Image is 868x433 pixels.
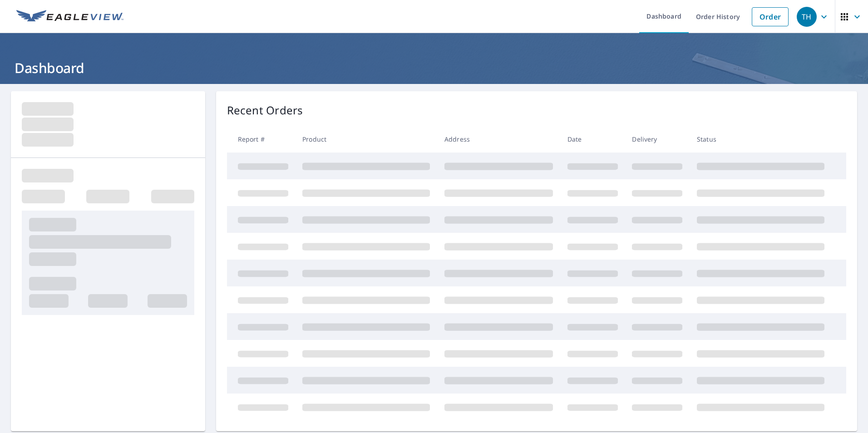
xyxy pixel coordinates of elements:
h1: Dashboard [11,59,857,77]
p: Recent Orders [227,102,303,118]
th: Delivery [625,126,690,153]
th: Date [560,126,625,153]
th: Address [437,126,560,153]
th: Report # [227,126,296,153]
a: Order [752,7,789,26]
th: Status [690,126,832,153]
div: TH [797,7,817,27]
th: Product [295,126,437,153]
img: EV Logo [16,10,123,24]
